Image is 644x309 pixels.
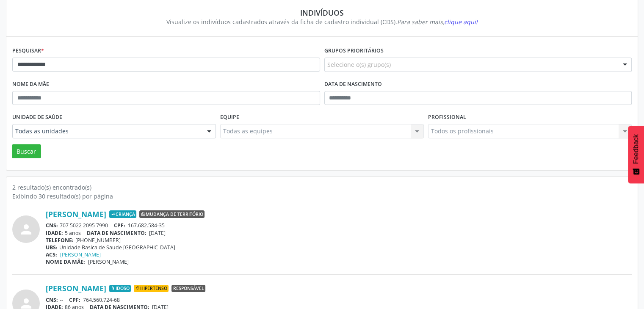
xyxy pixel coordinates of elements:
[46,229,632,237] div: 5 anos
[324,78,382,91] label: Data de nascimento
[46,237,632,244] div: [PHONE_NUMBER]
[12,183,632,192] div: 2 resultado(s) encontrado(s)
[46,296,632,303] div: --
[149,229,166,237] span: [DATE]
[128,222,165,229] span: 167.682.584-35
[397,18,478,26] i: Para saber mais,
[444,18,478,26] span: clique aqui!
[139,210,205,218] span: Mudança de território
[19,222,34,237] i: person
[324,44,384,58] label: Grupos prioritários
[46,244,58,251] span: UBS:
[18,17,626,26] div: Visualize os indivíduos cadastrados através da ficha de cadastro individual (CDS).
[220,111,239,124] label: Equipe
[46,284,106,293] a: [PERSON_NAME]
[46,222,58,229] span: CNS:
[18,8,626,17] div: Indivíduos
[12,78,49,91] label: Nome da mãe
[60,251,101,258] a: [PERSON_NAME]
[15,127,199,135] span: Todas as unidades
[69,296,80,303] span: CPF:
[46,296,58,303] span: CNS:
[134,285,169,292] span: Hipertenso
[87,229,146,237] span: DATA DE NASCIMENTO:
[114,222,125,229] span: CPF:
[12,44,44,58] label: Pesquisar
[46,222,632,229] div: 707 5022 2095 7990
[88,258,129,265] span: [PERSON_NAME]
[327,60,391,69] span: Selecione o(s) grupo(s)
[628,126,644,183] button: Feedback - Mostrar pesquisa
[46,258,85,265] span: NOME DA MÃE:
[46,251,57,258] span: ACS:
[109,285,131,292] span: Idoso
[12,192,632,201] div: Exibindo 30 resultado(s) por página
[83,296,120,303] span: 764.560.724-68
[171,285,205,292] span: Responsável
[632,134,640,164] span: Feedback
[46,244,632,251] div: Unidade Basica de Saude [GEOGRAPHIC_DATA]
[428,111,466,124] label: Profissional
[46,210,106,219] a: [PERSON_NAME]
[12,111,62,124] label: Unidade de saúde
[46,237,74,244] span: TELEFONE:
[109,210,136,218] span: Criança
[12,144,41,159] button: Buscar
[46,229,63,237] span: IDADE:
